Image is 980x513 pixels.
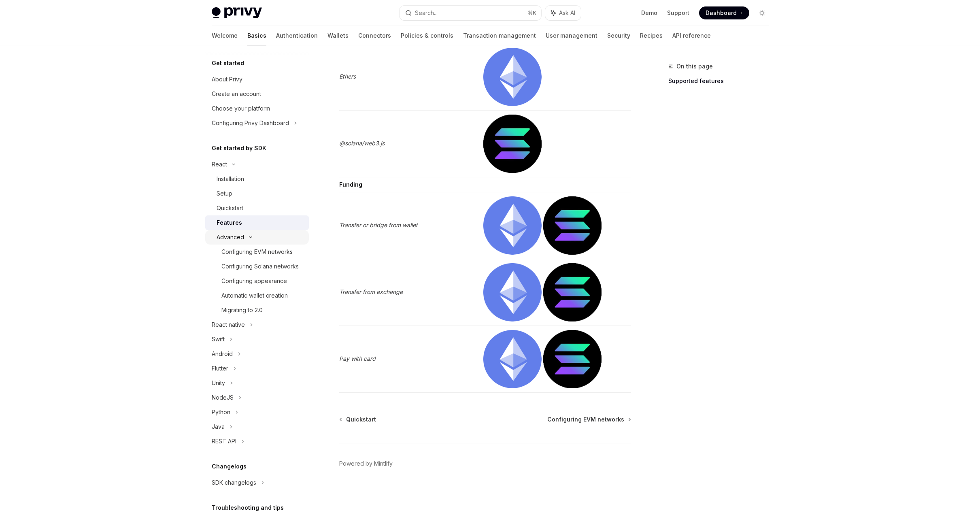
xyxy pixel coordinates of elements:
[483,115,542,173] img: solana.png
[217,232,244,242] div: Advanced
[212,89,261,99] div: Create an account
[339,460,393,468] a: Powered by Mintlify
[699,6,749,19] a: Dashboard
[339,288,403,295] em: Transfer from exchange
[212,407,230,417] div: Python
[546,26,597,45] a: User management
[205,303,309,317] a: Migrating to 2.0
[212,320,245,330] div: React native
[221,276,287,286] div: Configuring appearance
[672,26,711,45] a: API reference
[205,72,309,87] a: About Privy
[212,478,256,487] div: SDK changelogs
[543,196,602,255] img: solana.png
[640,26,663,45] a: Recipes
[483,48,542,106] img: ethereum.png
[346,415,376,424] span: Quickstart
[400,6,541,20] button: Search...⌘K
[756,6,769,19] button: Toggle dark mode
[205,87,309,101] a: Create an account
[217,189,232,198] div: Setup
[212,58,244,68] h5: Get started
[221,262,299,271] div: Configuring Solana networks
[483,263,542,321] img: ethereum.png
[212,334,225,344] div: Swift
[327,26,349,45] a: Wallets
[205,215,309,230] a: Features
[543,263,602,321] img: solana.png
[212,7,262,19] img: light logo
[205,274,309,288] a: Configuring appearance
[547,415,624,424] span: Configuring EVM networks
[212,393,234,402] div: NodeJS
[212,364,228,373] div: Flutter
[212,104,270,113] div: Choose your platform
[340,415,376,424] a: Quickstart
[543,330,602,388] img: solana.png
[212,160,227,169] div: React
[676,62,713,71] span: On this page
[339,355,376,362] em: Pay with card
[706,9,737,17] span: Dashboard
[205,101,309,116] a: Choose your platform
[339,181,362,188] strong: Funding
[339,140,385,147] em: @solana/web3.js
[483,196,542,255] img: ethereum.png
[221,247,293,257] div: Configuring EVM networks
[212,118,289,128] div: Configuring Privy Dashboard
[221,305,263,315] div: Migrating to 2.0
[205,201,309,215] a: Quickstart
[401,26,453,45] a: Policies & controls
[212,422,225,432] div: Java
[483,330,542,388] img: ethereum.png
[212,349,233,359] div: Android
[415,8,438,18] div: Search...
[212,378,225,388] div: Unity
[205,172,309,186] a: Installation
[212,436,236,446] div: REST API
[221,291,288,300] div: Automatic wallet creation
[641,9,657,17] a: Demo
[205,186,309,201] a: Setup
[212,143,266,153] h5: Get started by SDK
[545,6,581,20] button: Ask AI
[217,218,242,228] div: Features
[668,75,775,87] a: Supported features
[559,9,575,17] span: Ask AI
[358,26,391,45] a: Connectors
[339,73,356,80] em: Ethers
[247,26,266,45] a: Basics
[212,462,247,471] h5: Changelogs
[607,26,630,45] a: Security
[463,26,536,45] a: Transaction management
[217,203,243,213] div: Quickstart
[528,10,536,16] span: ⌘ K
[339,221,418,228] em: Transfer or bridge from wallet
[212,503,284,513] h5: Troubleshooting and tips
[205,245,309,259] a: Configuring EVM networks
[217,174,244,184] div: Installation
[547,415,630,424] a: Configuring EVM networks
[205,259,309,274] a: Configuring Solana networks
[212,75,242,84] div: About Privy
[205,288,309,303] a: Automatic wallet creation
[667,9,689,17] a: Support
[212,26,238,45] a: Welcome
[276,26,318,45] a: Authentication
